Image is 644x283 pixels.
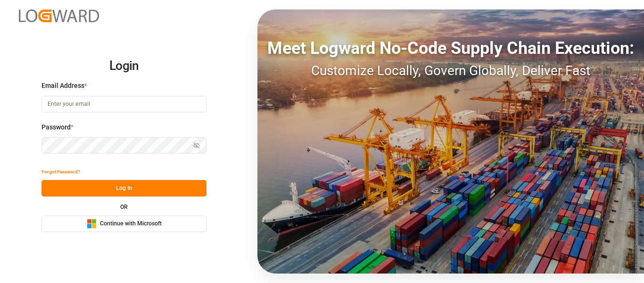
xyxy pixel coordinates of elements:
[19,9,99,22] img: Logward_new_orange.png
[41,180,206,197] button: Log In
[41,122,71,132] span: Password
[100,220,162,228] span: Continue with Microsoft
[41,163,80,180] button: Forgot Password?
[120,204,128,210] small: OR
[41,96,206,112] input: Enter your email
[41,81,84,91] span: Email Address
[41,215,206,232] button: Continue with Microsoft
[41,51,206,81] h2: Login
[257,35,644,61] div: Meet Logward No-Code Supply Chain Execution:
[257,61,644,81] div: Customize Locally, Govern Globally, Deliver Fast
